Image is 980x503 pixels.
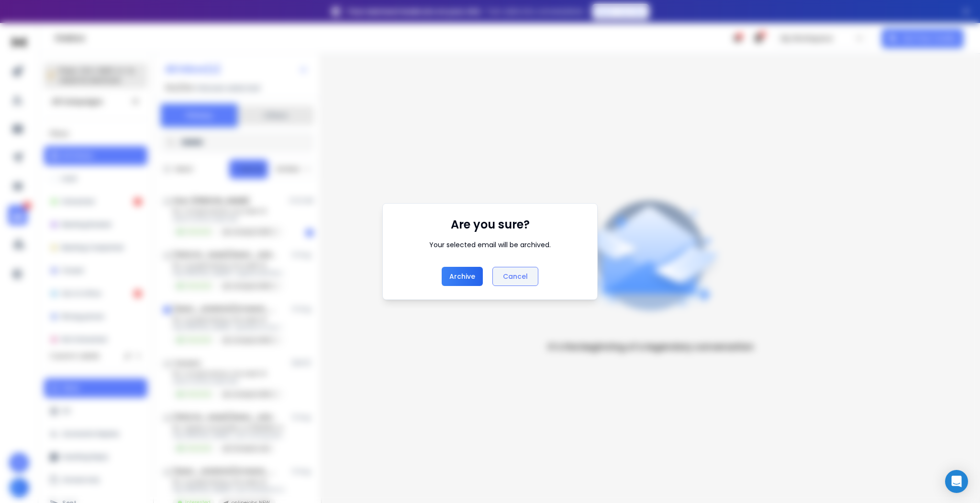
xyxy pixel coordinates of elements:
div: Open Intercom Messenger [945,470,968,493]
div: Your selected email will be archived. [429,240,551,250]
p: archive [449,272,475,281]
button: Cancel [492,267,538,286]
button: archive [442,267,483,286]
h1: Are you sure? [451,217,530,232]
